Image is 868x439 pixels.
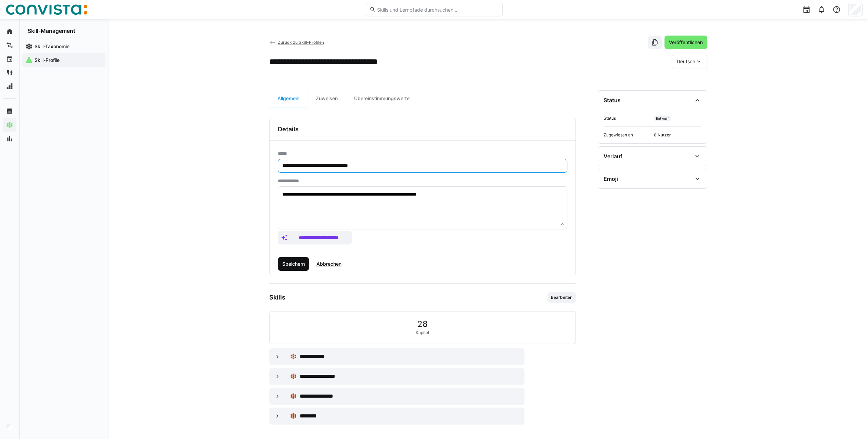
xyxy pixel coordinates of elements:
[550,295,573,300] span: Bearbeiten
[547,292,576,303] button: Bearbeiten
[416,330,429,335] span: Kapitel
[308,90,346,107] div: Zuweisen
[269,40,324,45] a: Zurück zu Skill-Profilen
[604,153,622,160] div: Verlauf
[604,97,621,104] div: Status
[376,6,498,13] input: Skills und Lernpfade durchsuchen…
[346,90,418,107] div: Übereinstimmungswerte
[269,294,285,301] h3: Skills
[417,320,428,329] span: 28
[654,116,671,121] span: Entwurf
[677,58,695,65] span: Deutsch
[604,175,618,182] div: Emoji
[604,116,651,121] span: Status
[315,261,342,267] span: Abbrechen
[269,90,308,107] div: Allgemein
[278,125,299,133] h3: Details
[664,36,707,49] button: Veröffentlichen
[668,39,704,46] span: Veröffentlichen
[281,261,306,267] span: Speichern
[654,132,701,138] span: 0 Nutzer
[312,257,346,271] button: Abbrechen
[277,40,324,45] span: Zurück zu Skill-Profilen
[604,132,651,138] span: Zugewiesen an
[278,257,309,271] button: Speichern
